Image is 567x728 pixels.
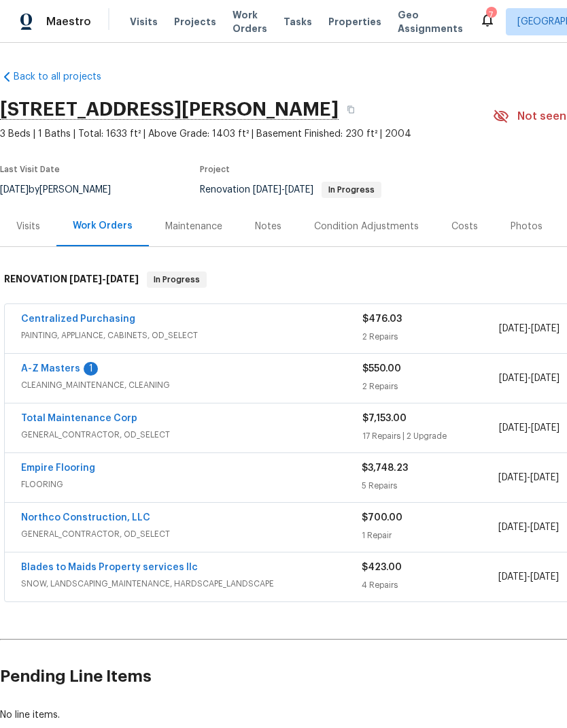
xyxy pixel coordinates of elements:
span: [DATE] [531,324,560,333]
div: 17 Repairs | 2 Upgrade [362,429,499,443]
span: Geo Assignments [398,8,463,35]
span: In Progress [323,186,380,194]
a: Centralized Purchasing [21,314,135,324]
div: Notes [255,220,281,233]
span: [DATE] [285,185,313,195]
div: 1 Repair [362,529,498,542]
span: - [498,471,559,484]
span: - [498,520,559,534]
a: Total Maintenance Corp [21,414,137,423]
div: Costs [451,220,478,233]
span: - [69,274,139,284]
span: $3,748.23 [362,463,408,473]
button: Copy Address [339,97,363,122]
span: [DATE] [498,473,527,482]
a: A-Z Masters [21,364,80,374]
div: 7 [486,8,496,22]
h6: RENOVATION [4,271,139,288]
span: Maestro [46,15,91,29]
span: $423.00 [362,563,402,572]
a: Northco Construction, LLC [21,513,150,523]
span: Work Orders [233,8,267,35]
span: SNOW, LANDSCAPING_MAINTENANCE, HARDSCAPE_LANDSCAPE [21,577,362,591]
span: - [498,570,559,584]
div: Maintenance [165,220,222,233]
div: 4 Repairs [362,578,498,592]
span: [DATE] [499,324,528,333]
span: [DATE] [253,185,281,195]
span: GENERAL_CONTRACTOR, OD_SELECT [21,527,362,541]
span: [DATE] [498,572,527,582]
span: [DATE] [69,274,102,284]
span: [DATE] [106,274,139,284]
div: 2 Repairs [362,380,499,393]
span: [DATE] [499,423,528,433]
span: [DATE] [531,374,560,383]
span: - [499,322,560,335]
span: [DATE] [531,423,560,433]
span: [DATE] [499,374,528,383]
a: Blades to Maids Property services llc [21,563,198,572]
span: - [499,421,560,435]
span: CLEANING_MAINTENANCE, CLEANING [21,378,362,392]
div: Work Orders [73,219,133,233]
a: Empire Flooring [21,463,95,473]
span: Renovation [200,185,381,195]
span: Project [200,165,230,173]
span: FLOORING [21,478,362,491]
span: PAINTING, APPLIANCE, CABINETS, OD_SELECT [21,329,362,342]
span: $550.00 [362,364,401,374]
span: [DATE] [530,572,559,582]
span: Properties [328,15,381,29]
div: 1 [84,362,98,376]
span: $7,153.00 [362,414,407,423]
div: Condition Adjustments [314,220,419,233]
span: [DATE] [530,473,559,482]
div: 5 Repairs [362,479,498,493]
span: [DATE] [530,523,559,532]
span: Visits [130,15,158,29]
span: $700.00 [362,513,402,523]
span: In Progress [148,273,205,286]
span: $476.03 [362,314,402,324]
span: - [253,185,313,195]
span: Tasks [283,17,312,27]
div: Visits [16,220,40,233]
span: GENERAL_CONTRACTOR, OD_SELECT [21,428,362,442]
span: - [499,371,560,385]
span: Projects [174,15,216,29]
span: [DATE] [498,523,527,532]
div: Photos [511,220,543,233]
div: 2 Repairs [362,330,499,344]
